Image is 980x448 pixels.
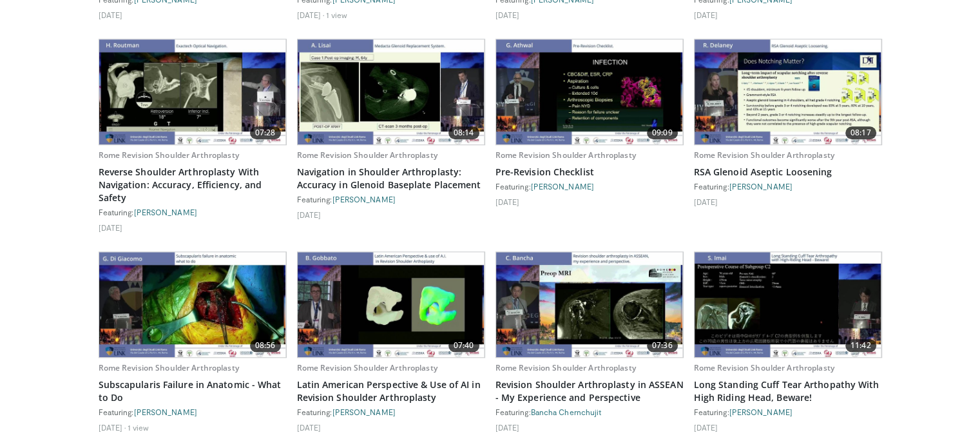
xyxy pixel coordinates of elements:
[298,252,485,357] img: 4a9c73f6-8d1b-4d2e-b19b-a8105b262af9.620x360_q85_upscale.jpg
[99,252,286,357] a: 08:56
[531,407,602,416] a: Bancha Chernchujit
[297,378,485,404] a: Latin American Perspective & Use of AI in Revision Shoulder Arthroplasty
[647,126,678,139] span: 09:09
[495,378,684,404] a: Revision Shoulder Arthroplasty in ASSEAN - My Experience and Perspective
[99,39,286,144] img: 6e0014db-18f7-43be-ab2b-ee53f402839a.620x360_q85_upscale.jpg
[695,39,881,144] a: 08:17
[297,362,437,373] a: Rome Revision Shoulder Arthroplasty
[298,39,485,144] img: 0e01535e-a690-4721-86db-12380765f610.620x360_q85_upscale.jpg
[297,422,322,433] li: [DATE]
[495,407,684,417] div: Featuring:
[332,195,396,204] a: [PERSON_NAME]
[496,252,683,357] img: e969e368-437a-46fa-b180-f746a2ac95a9.620x360_q85_upscale.jpg
[99,378,287,404] a: Subscapularis Failure in Anatomic - What to Do
[694,10,718,20] li: [DATE]
[729,407,793,416] a: [PERSON_NAME]
[531,182,594,191] a: [PERSON_NAME]
[99,150,239,161] a: Rome Revision Shoulder Arthroplasty
[694,166,882,179] a: RSA Glenoid Aseptic Loosening
[99,10,123,20] li: [DATE]
[694,407,882,417] div: Featuring:
[298,252,485,357] a: 07:40
[297,407,485,417] div: Featuring:
[297,166,485,191] a: Navigation in Shoulder Arthroplasty: Accuracy in Glenoid Baseplate Placement
[99,407,287,417] div: Featuring:
[250,339,281,352] span: 08:56
[297,194,485,204] div: Featuring:
[694,181,882,191] div: Featuring:
[495,181,684,191] div: Featuring:
[297,150,437,161] a: Rome Revision Shoulder Arthroplasty
[495,150,636,161] a: Rome Revision Shoulder Arthroplasty
[495,422,520,433] li: [DATE]
[695,252,881,357] img: 95256ba5-7d8c-456e-bb12-31c5d7e4f24c.620x360_q85_upscale.jpg
[99,207,287,217] div: Featuring:
[134,407,197,416] a: [PERSON_NAME]
[298,39,485,144] a: 08:14
[448,339,479,352] span: 07:40
[99,252,286,357] img: 949cfbe4-2a1f-4f19-a749-9e74c9c65f93.620x360_q85_upscale.jpg
[496,252,683,357] a: 07:36
[496,39,683,144] img: 55f6ac48-21f9-428d-9b9e-d3ac12010e4d.620x360_q85_upscale.jpg
[695,39,881,144] img: 75c363d7-789f-4771-a9b8-9c547d0536dd.620x360_q85_upscale.jpg
[495,362,636,373] a: Rome Revision Shoulder Arthroplasty
[297,10,325,20] li: [DATE]
[495,197,520,207] li: [DATE]
[495,10,520,20] li: [DATE]
[128,422,149,433] li: 1 view
[496,39,683,144] a: 09:09
[495,166,684,179] a: Pre-Revision Checklist
[99,222,123,233] li: [DATE]
[694,378,882,404] a: Long Standing Cuff Tear Arthopathy With High Riding Head, Beware!
[694,362,834,373] a: Rome Revision Shoulder Arthroplasty
[695,252,881,357] a: 11:42
[326,10,347,20] li: 1 view
[297,209,322,220] li: [DATE]
[99,422,126,433] li: [DATE]
[250,126,281,139] span: 07:28
[647,339,678,352] span: 07:36
[332,407,396,416] a: [PERSON_NAME]
[845,339,876,352] span: 11:42
[134,208,197,217] a: [PERSON_NAME]
[99,362,239,373] a: Rome Revision Shoulder Arthroplasty
[845,126,876,139] span: 08:17
[99,39,286,144] a: 07:28
[694,150,834,161] a: Rome Revision Shoulder Arthroplasty
[99,166,287,204] a: Reverse Shoulder Arthroplasty With Navigation: Accuracy, Efficiency, and Safety
[694,197,718,207] li: [DATE]
[448,126,479,139] span: 08:14
[729,182,793,191] a: [PERSON_NAME]
[694,422,718,433] li: [DATE]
